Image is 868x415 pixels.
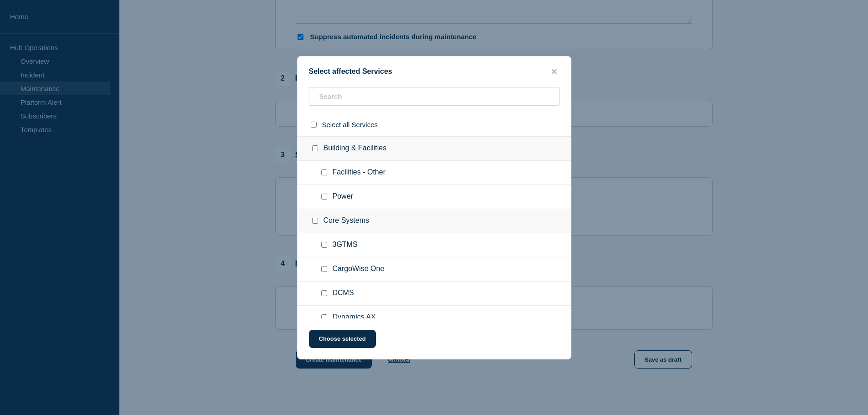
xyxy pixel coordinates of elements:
[321,314,327,320] input: Dynamics AX checkbox
[333,289,354,298] span: DCMS
[309,87,560,106] input: Search
[549,67,560,76] button: close button
[333,168,385,177] span: Facilities - Other
[312,145,318,151] input: Building & Facilities checkbox
[321,194,327,200] input: Power checkbox
[333,313,376,322] span: Dynamics AX
[321,169,327,175] input: Facilities - Other checkbox
[312,218,318,224] input: Core Systems checkbox
[322,121,378,128] span: Select all Services
[321,290,327,296] input: DCMS checkbox
[298,209,571,233] div: Core Systems
[333,265,385,274] span: CargoWise One
[333,241,358,250] span: 3GTMS
[321,266,327,272] input: CargoWise One checkbox
[321,242,327,248] input: 3GTMS checkbox
[309,330,376,348] button: Choose selected
[311,122,317,128] input: select all checkbox
[333,192,353,201] span: Power
[298,67,571,76] div: Select affected Services
[298,136,571,161] div: Building & Facilities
